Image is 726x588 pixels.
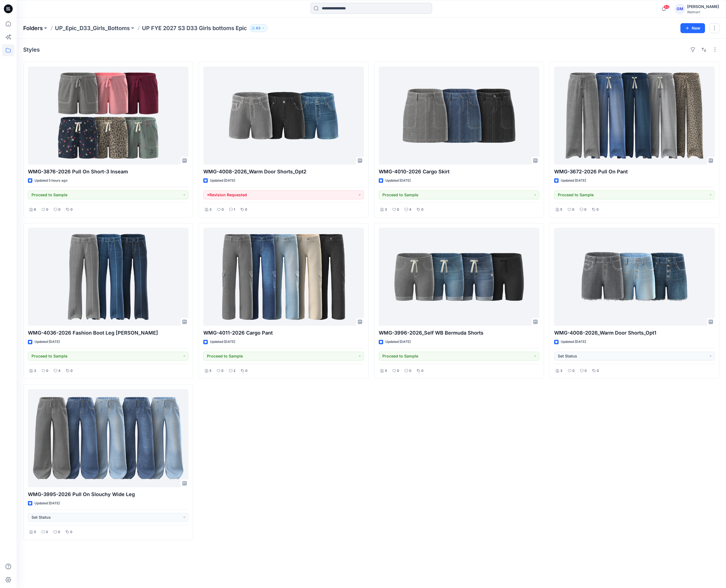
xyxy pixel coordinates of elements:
[379,329,539,337] p: WMG-3996-2026_Self WB Bermuda Shorts
[680,23,705,33] button: New
[28,67,188,165] a: WMG-3876-2026 Pull On Short-3 Inseam
[35,500,60,506] p: Updated [DATE]
[256,25,261,31] p: 63
[421,368,423,374] p: 0
[23,46,40,53] h4: Styles
[385,339,411,345] p: Updated [DATE]
[554,67,715,165] a: WMG-3672-2026 Pull On Pant
[554,329,715,337] p: WMG-4008-2026_Warm Door Shorts_Opt1
[35,178,67,184] p: Updated 5 hours ago
[584,207,586,213] p: 0
[46,207,48,213] p: 0
[560,207,562,213] p: 5
[234,207,235,213] p: 1
[28,491,188,498] p: WMG-3995-2026 Pull On Slouchy Wide Leg
[572,207,574,213] p: 0
[572,368,575,374] p: 0
[245,207,247,213] p: 0
[379,168,539,176] p: WMG-4010-2026 Cargo Skirt
[58,368,60,374] p: 4
[34,368,36,374] p: 3
[233,368,235,374] p: 2
[379,228,539,326] a: WMG-3996-2026_Self WB Bermuda Shorts
[23,24,43,32] a: Folders
[35,339,60,345] p: Updated [DATE]
[142,24,247,32] p: UP FYE 2027 S3 D33 Girls bottoms Epic
[561,339,586,345] p: Updated [DATE]
[34,207,36,213] p: 6
[421,207,423,213] p: 0
[409,207,411,213] p: 4
[379,67,539,165] a: WMG-4010-2026 Cargo Skirt
[203,67,364,165] a: WMG-4008-2026_Warm Door Shorts_Opt2
[245,368,248,374] p: 0
[203,168,364,176] p: WMG-4008-2026_Warm Door Shorts_Opt2
[28,389,188,487] a: WMG-3995-2026 Pull On Slouchy Wide Leg
[70,529,72,535] p: 0
[222,207,224,213] p: 0
[687,3,719,10] div: [PERSON_NAME]
[28,228,188,326] a: WMG-4036-2026 Fashion Boot Leg Jean
[385,207,387,213] p: 3
[385,368,387,374] p: 4
[385,178,411,184] p: Updated [DATE]
[203,329,364,337] p: WMG-4011-2026 Cargo Pant
[70,207,73,213] p: 0
[58,207,60,213] p: 0
[210,339,235,345] p: Updated [DATE]
[561,178,586,184] p: Updated [DATE]
[34,529,36,535] p: 5
[28,168,188,176] p: WMG-3876-2026 Pull On Short-3 Inseam
[209,368,211,374] p: 5
[554,168,715,176] p: WMG-3672-2026 Pull On Pant
[597,368,599,374] p: 0
[675,4,685,14] div: GM
[249,24,267,32] button: 63
[596,207,599,213] p: 0
[560,368,562,374] p: 3
[210,178,235,184] p: Updated [DATE]
[397,368,399,374] p: 0
[203,228,364,326] a: WMG-4011-2026 Cargo Pant
[46,368,48,374] p: 0
[221,368,223,374] p: 0
[585,368,587,374] p: 0
[209,207,212,213] p: 3
[409,368,411,374] p: 0
[687,10,719,14] div: Walmart
[58,529,60,535] p: 0
[554,228,715,326] a: WMG-4008-2026_Warm Door Shorts_Opt1
[55,24,130,32] a: UP_Epic_D33_Girls_Bottoms
[397,207,399,213] p: 0
[28,329,188,337] p: WMG-4036-2026 Fashion Boot Leg [PERSON_NAME]
[664,5,670,9] span: 62
[46,529,48,535] p: 0
[70,368,73,374] p: 0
